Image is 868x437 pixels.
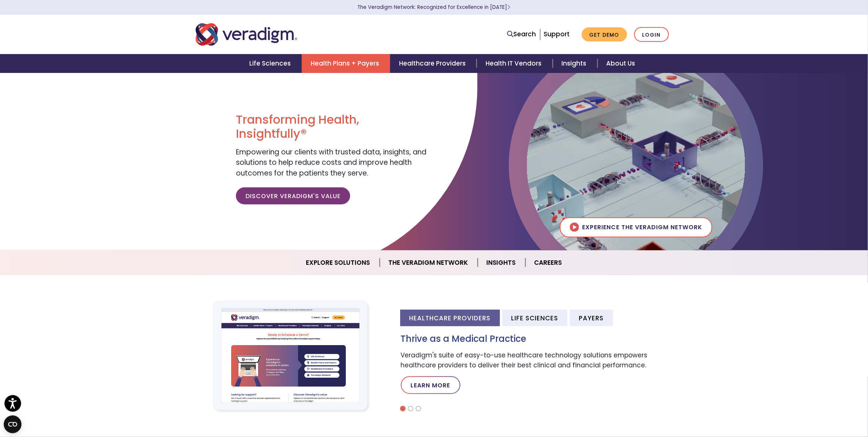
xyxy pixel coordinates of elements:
img: Veradigm logo [196,22,297,47]
a: Learn More [401,376,460,394]
span: Learn More [507,4,511,11]
li: Healthcare Providers [400,310,500,326]
p: Veradigm's suite of easy-to-use healthcare technology solutions empowers healthcare providers to ... [401,350,673,370]
a: Discover Veradigm's Value [236,187,350,204]
a: Healthcare Providers [390,54,477,73]
a: Login [634,27,669,42]
a: Support [544,30,570,39]
a: Insights [553,54,598,73]
a: Get Demo [582,27,627,42]
iframe: Drift Chat Widget [727,384,859,428]
a: Health Plans + Payers [302,54,390,73]
a: The Veradigm Network: Recognized for Excellence in [DATE]Learn More [358,4,511,11]
a: About Us [598,54,644,73]
a: Insights [478,253,526,272]
button: Open CMP widget [4,416,21,433]
li: Payers [570,310,613,326]
a: Careers [526,253,571,272]
a: Explore Solutions [297,253,380,272]
span: Empowering our clients with trusted data, insights, and solutions to help reduce costs and improv... [236,147,426,178]
a: Health IT Vendors [477,54,553,73]
a: Search [507,29,536,39]
a: Life Sciences [240,54,302,73]
li: Life Sciences [502,310,568,326]
a: The Veradigm Network [380,253,478,272]
h1: Transforming Health, Insightfully® [236,113,428,141]
h3: Thrive as a Medical Practice [401,334,673,344]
